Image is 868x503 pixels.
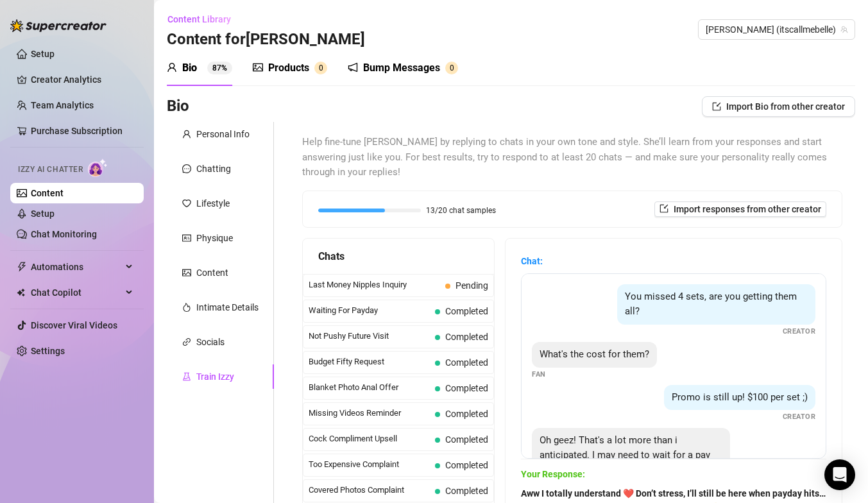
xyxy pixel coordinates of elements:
[455,280,488,291] span: Pending
[196,196,230,210] div: Lifestyle
[314,62,327,74] sup: 0
[31,282,122,303] span: Chat Copilot
[363,60,440,76] div: Bump Messages
[167,62,177,72] span: user
[445,434,488,445] span: Completed
[532,369,546,380] span: Fan
[31,100,94,110] a: Team Analytics
[726,101,845,112] span: Import Bio from other creator
[712,102,721,111] span: import
[182,372,191,381] span: experiment
[182,164,191,173] span: message
[309,484,430,497] span: Covered Photos Complaint
[540,348,649,360] span: What's the cost for them?
[31,346,65,356] a: Settings
[167,14,231,24] span: Content Library
[167,96,189,117] h3: Bio
[182,303,191,312] span: fire
[674,204,821,214] span: Import responses from other creator
[167,9,241,30] button: Content Library
[309,304,430,317] span: Waiting For Payday
[31,188,64,198] a: Content
[302,135,842,180] span: Help fine-tune [PERSON_NAME] by replying to chats in your own tone and style. She’ll learn from y...
[268,60,309,76] div: Products
[348,62,358,72] span: notification
[445,460,488,470] span: Completed
[182,337,191,346] span: link
[445,383,488,393] span: Completed
[625,291,797,318] span: You missed 4 sets, are you getting them all?
[309,330,430,343] span: Not Pushy Future Visit
[426,207,496,214] span: 13/20 chat samples
[182,234,191,243] span: idcard
[318,248,345,264] span: Chats
[445,62,458,74] sup: 0
[309,458,430,471] span: Too Expensive Complaint
[840,26,848,33] span: team
[18,164,83,176] span: Izzy AI Chatter
[17,262,27,272] span: thunderbolt
[196,300,259,314] div: Intimate Details
[521,469,585,479] strong: Your Response:
[309,278,440,291] span: Last Money Nipples Inquiry
[17,288,25,297] img: Chat Copilot
[196,231,233,245] div: Physique
[31,126,123,136] a: Purchase Subscription
[196,370,234,384] div: Train Izzy
[672,391,808,403] span: Promo is still up! $100 per set ;)
[196,127,250,141] div: Personal Info
[445,306,488,316] span: Completed
[196,335,225,349] div: Socials
[660,204,668,213] span: import
[702,96,855,117] button: Import Bio from other creator
[31,209,55,219] a: Setup
[88,158,108,177] img: AI Chatter
[309,407,430,420] span: Missing Videos Reminder
[445,409,488,419] span: Completed
[654,201,826,217] button: Import responses from other creator
[309,355,430,368] span: Budget Fifty Request
[31,69,133,90] a: Creator Analytics
[253,62,263,72] span: picture
[445,486,488,496] span: Completed
[167,30,365,50] h3: Content for [PERSON_NAME]
[10,19,106,32] img: logo-BBDzfeDw.svg
[182,60,197,76] div: Bio
[445,332,488,342] span: Completed
[31,229,97,239] a: Chat Monitoring
[196,162,231,176] div: Chatting
[182,268,191,277] span: picture
[445,357,488,368] span: Completed
[521,256,543,266] strong: Chat:
[540,434,710,476] span: Oh geez! That's a lot more than i anticipated. I may need to wait for a pay day
[182,199,191,208] span: heart
[309,381,430,394] span: Blanket Photo Anal Offer
[783,411,816,422] span: Creator
[309,432,430,445] span: Cock Compliment Upsell
[31,257,122,277] span: Automations
[706,20,847,39] span: Isabella (itscallmebelle)
[207,62,232,74] sup: 87%
[783,326,816,337] span: Creator
[31,320,117,330] a: Discover Viral Videos
[824,459,855,490] div: Open Intercom Messenger
[182,130,191,139] span: user
[196,266,228,280] div: Content
[31,49,55,59] a: Setup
